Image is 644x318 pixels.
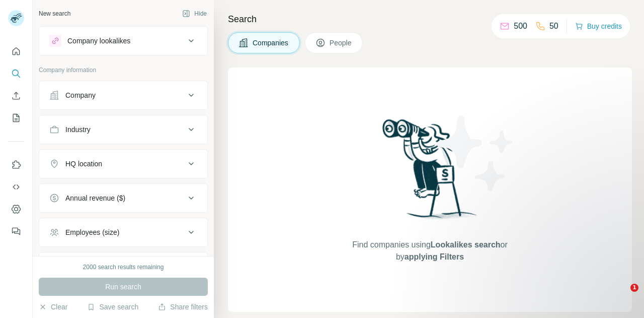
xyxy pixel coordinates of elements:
span: applying Filters [405,252,464,261]
button: Use Surfe API [8,178,24,196]
button: My lists [8,109,24,127]
p: 500 [514,20,527,32]
h4: Search [228,12,632,26]
div: New search [39,9,70,18]
div: Industry [65,124,91,135]
span: People [330,38,353,48]
button: Enrich CSV [8,87,24,105]
span: 1 [630,284,638,292]
span: Companies [253,38,289,48]
button: Company [39,83,207,107]
button: Employees (size) [39,220,207,244]
div: HQ location [65,159,102,169]
button: Share filters [158,302,208,312]
button: Buy credits [575,19,622,33]
span: Find companies using or by [349,239,510,263]
button: HQ location [39,152,207,176]
span: Lookalikes search [431,240,501,249]
div: Employees (size) [65,227,119,237]
button: Hide [175,6,214,21]
div: Annual revenue ($) [65,193,125,203]
button: Annual revenue ($) [39,186,207,210]
p: Company information [39,66,208,75]
button: Save search [87,302,138,312]
div: 2000 search results remaining [83,263,164,272]
img: Surfe Illustration - Stars [430,108,521,199]
div: Company lookalikes [67,36,130,46]
button: Dashboard [8,200,24,218]
button: Quick start [8,42,24,60]
button: Industry [39,117,207,142]
iframe: Intercom live chat [610,284,634,308]
button: Company lookalikes [39,29,207,53]
button: Use Surfe on LinkedIn [8,156,24,174]
div: Company [65,90,96,100]
button: Clear [39,302,67,312]
button: Technologies [39,255,207,279]
img: Surfe Illustration - Woman searching with binoculars [378,116,482,229]
button: Search [8,65,24,83]
p: 50 [549,20,558,32]
button: Feedback [8,222,24,240]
